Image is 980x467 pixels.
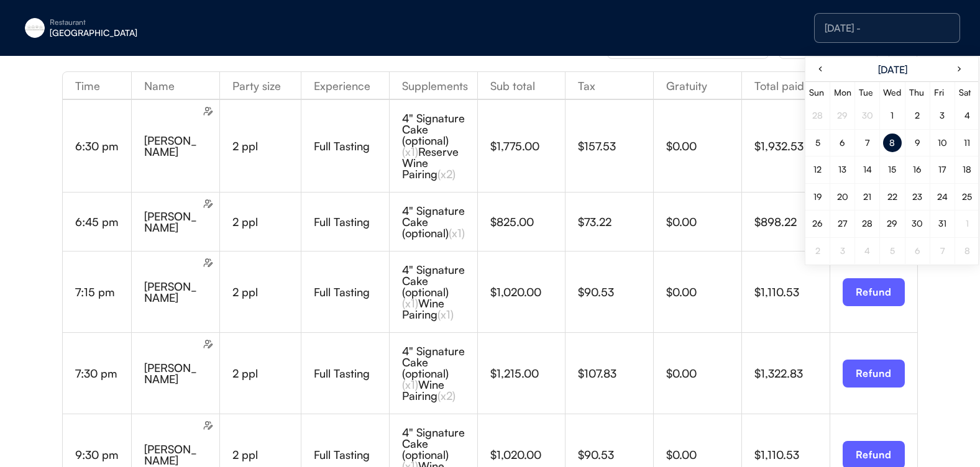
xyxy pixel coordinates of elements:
div: [PERSON_NAME] [144,443,201,466]
font: (x1) [402,296,418,310]
div: 29 [837,111,848,120]
div: Fri [934,88,951,97]
div: Supplements [390,80,477,91]
div: [PERSON_NAME] [144,281,201,303]
div: Total paid [742,80,830,91]
div: $1,322.83 [754,368,830,379]
div: 26 [812,219,823,228]
img: users-edit.svg [203,339,213,349]
div: 6 [915,247,920,255]
div: $1,020.00 [490,286,566,297]
div: $0.00 [666,140,741,152]
div: 15 [888,165,896,174]
div: Experience [301,80,389,91]
div: [GEOGRAPHIC_DATA] [50,29,206,37]
font: (x1) [402,145,418,158]
div: Sat [959,88,976,97]
button: Refund [843,278,905,306]
div: 8 [889,138,895,147]
div: 17 [938,165,946,174]
div: 7:15 pm [75,286,131,297]
div: 30 [862,111,873,120]
div: 2 ppl [232,449,301,460]
font: (x1) [449,226,465,240]
div: 7:30 pm [75,368,131,379]
div: [DATE] [878,65,907,75]
div: $1,020.00 [490,449,566,460]
div: Sub total [478,80,566,91]
div: 2 ppl [232,286,301,297]
img: users-edit.svg [203,199,213,209]
div: 1 [966,219,969,228]
div: $73.22 [578,216,653,227]
div: 2 [915,111,920,120]
div: $0.00 [666,286,741,297]
div: 5 [890,247,895,255]
div: $1,110.53 [754,449,830,460]
div: $0.00 [666,368,741,379]
div: $107.83 [578,368,653,379]
div: 2 ppl [232,140,301,152]
img: users-edit.svg [203,258,213,268]
div: $825.00 [490,216,566,227]
div: 22 [887,193,897,201]
div: Full Tasting [314,286,389,297]
div: 9:30 pm [75,449,131,460]
div: 4" Signature Cake (optional) Wine Pairing [402,345,477,401]
div: 6 [840,138,845,147]
div: $0.00 [666,449,741,460]
div: 7 [865,138,869,147]
div: 2 ppl [232,368,301,379]
font: (x1) [437,307,454,321]
div: Thu [909,88,926,97]
div: 8 [964,247,970,255]
img: users-edit.svg [203,106,213,116]
img: eleven-madison-park-new-york-ny-logo-1.jpg [25,18,45,38]
div: Tax [566,80,653,91]
div: 9 [915,138,920,147]
div: 27 [838,219,847,228]
div: 4" Signature Cake (optional) Reserve Wine Pairing [402,112,477,179]
div: 19 [813,193,822,201]
div: $1,110.53 [754,286,830,297]
div: $90.53 [578,286,653,297]
div: 21 [863,193,871,201]
div: 4" Signature Cake (optional) Wine Pairing [402,264,477,320]
div: 28 [812,111,823,120]
div: 28 [862,219,872,228]
div: $1,775.00 [490,140,566,152]
div: Full Tasting [314,449,389,460]
div: 14 [863,165,872,174]
div: 10 [938,138,947,147]
div: 29 [887,219,897,228]
div: 6:30 pm [75,140,131,152]
div: 1 [891,111,894,120]
div: $90.53 [578,449,653,460]
div: 30 [912,219,923,228]
div: [PERSON_NAME] [144,362,201,384]
div: $1,932.53 [754,140,830,152]
div: 16 [913,165,922,174]
button: Refund [843,360,905,388]
div: Wed [883,88,901,97]
div: 2 ppl [232,216,301,227]
div: Sun [809,88,826,97]
div: 2 [815,247,820,255]
div: Full Tasting [314,140,389,152]
div: [PERSON_NAME] [144,135,201,157]
div: 4" Signature Cake (optional) [402,205,477,238]
div: 24 [937,193,948,201]
div: Name [132,80,219,91]
div: Gratuity [654,80,741,91]
div: 5 [815,138,820,147]
div: $1,215.00 [490,368,566,379]
div: $898.22 [754,216,830,227]
div: 18 [963,165,971,174]
font: (x2) [437,389,456,402]
div: [PERSON_NAME] [144,211,201,233]
img: users-edit.svg [203,420,213,430]
font: (x1) [402,378,418,391]
div: 11 [964,138,970,147]
div: 20 [837,193,848,201]
div: 12 [813,165,822,174]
